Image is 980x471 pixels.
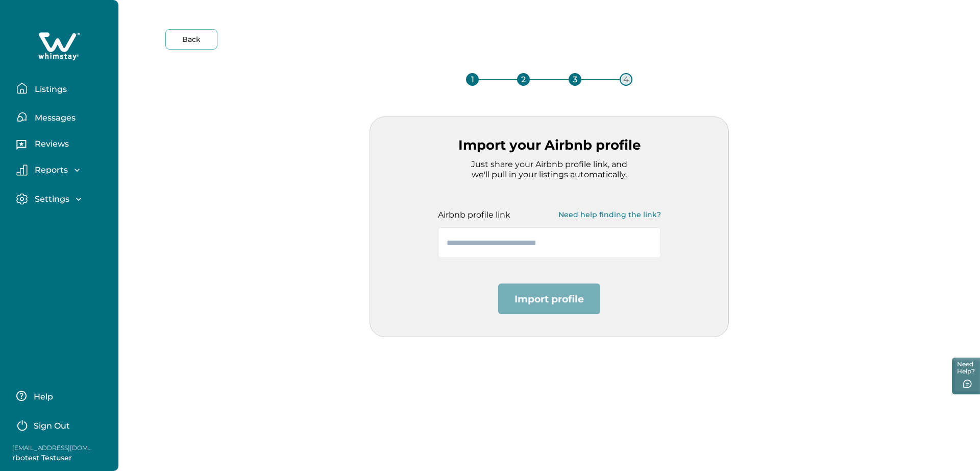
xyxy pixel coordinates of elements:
[620,73,632,86] div: 4
[31,392,53,402] p: Help
[466,73,479,86] div: 1
[16,107,110,127] button: Messages
[34,421,70,431] p: Sign Out
[32,113,76,123] p: Messages
[16,193,110,205] button: Settings
[165,29,217,50] button: Back
[32,139,69,149] p: Reviews
[32,194,69,204] p: Settings
[32,84,67,95] p: Listings
[569,73,581,86] div: 3
[438,210,510,220] p: Airbnb profile link
[12,443,94,453] p: [EMAIL_ADDRESS][DOMAIN_NAME]
[558,204,661,225] button: Need help finding the link?
[16,414,107,435] button: Sign Out
[498,284,600,314] button: Import profile
[16,164,110,176] button: Reports
[12,453,94,463] p: rbotest Testuser
[517,73,530,86] div: 2
[16,78,110,99] button: Listings
[16,135,110,156] button: Reviews
[463,159,635,179] p: Just share your Airbnb profile link, and we'll pull in your listings automatically.
[32,165,68,175] p: Reports
[16,386,107,406] button: Help
[370,137,728,153] p: Import your Airbnb profile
